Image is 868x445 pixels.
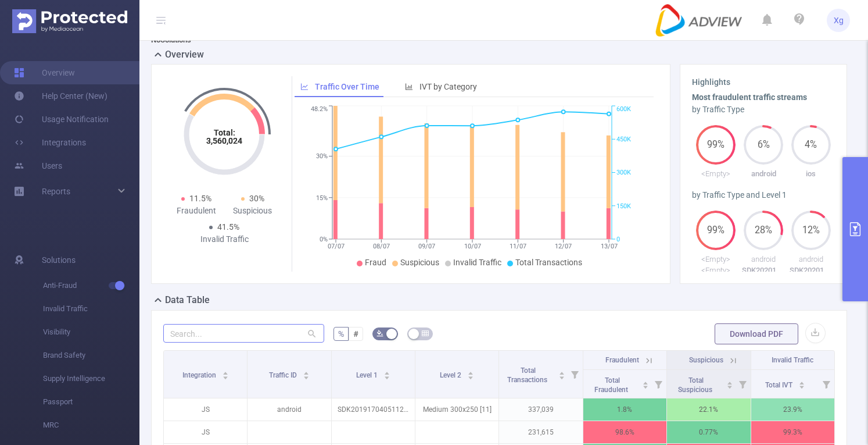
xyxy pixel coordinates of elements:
div: Fraudulent [168,205,224,217]
span: Reports [42,187,70,196]
span: 30% [249,194,264,203]
img: Protected Media [12,9,127,33]
span: Level 2 [440,371,463,379]
p: 231,615 [499,421,582,443]
p: JS [164,398,247,421]
div: Sort [383,370,390,377]
i: icon: caret-down [383,375,390,378]
tspan: 48.2% [311,106,328,113]
span: 6% [744,140,783,149]
span: Solutions [42,248,76,272]
p: android [740,168,787,180]
a: Help Center (New) [14,84,107,108]
span: Total Suspicious [678,376,714,394]
i: icon: caret-up [303,370,309,373]
div: Sort [558,370,565,377]
tspan: 08/07 [373,243,390,250]
span: Suspicious [689,356,723,364]
i: icon: caret-up [383,370,390,373]
tspan: 10/07 [464,243,481,250]
span: Traffic Over Time [315,82,379,91]
i: icon: bar-chart [405,83,413,91]
a: Reports [42,180,70,203]
h2: Data Table [165,293,210,307]
div: Invalid Traffic [196,233,253,245]
p: 0.77% [667,421,750,443]
span: Total IVT [765,381,794,389]
tspan: 300K [616,169,631,177]
i: icon: table [422,330,429,337]
span: Level 1 [356,371,379,379]
p: 23.9% [751,398,834,421]
div: Sort [303,370,310,377]
tspan: 0 [616,236,620,243]
span: Suspicious [400,258,439,267]
div: Sort [642,380,649,387]
i: icon: caret-up [558,370,565,373]
span: # [353,329,358,339]
i: icon: caret-down [468,375,474,378]
span: Total Transactions [515,258,582,267]
i: Filter menu [734,370,751,398]
a: Overview [14,61,75,84]
i: Filter menu [566,351,583,398]
span: Fraudulent [605,356,639,364]
span: 99% [696,140,736,149]
i: icon: caret-up [643,380,649,383]
i: icon: caret-down [558,375,565,378]
tspan: 09/07 [418,243,435,250]
span: Anti-Fraud [43,274,139,297]
span: 4% [791,140,831,149]
tspan: 07/07 [328,243,345,250]
p: SDK20201509031140ttvrnqxnz9myg1p [787,265,835,276]
i: icon: caret-up [726,380,733,383]
tspan: 15% [316,194,328,202]
p: Medium 300x250 [11] [415,398,498,421]
input: Search... [163,324,324,343]
span: Passport [43,390,139,414]
span: Visibility [43,321,139,344]
i: icon: caret-up [799,380,805,383]
tspan: 12/07 [555,243,572,250]
p: android [787,254,835,265]
span: Traffic ID [269,371,299,379]
div: by Traffic Type and Level 1 [692,189,834,201]
i: icon: caret-down [222,375,228,378]
p: android [740,254,787,265]
tspan: 11/07 [510,243,526,250]
span: Invalid Traffic [772,356,813,364]
span: 12% [791,226,831,235]
p: android [248,398,331,421]
span: 28% [744,226,783,235]
i: icon: caret-down [726,384,733,387]
i: icon: caret-down [303,375,309,378]
i: icon: line-chart [300,83,309,91]
i: icon: caret-down [799,384,805,387]
h2: Overview [165,48,204,62]
tspan: 3,560,024 [206,136,242,145]
i: icon: bg-colors [376,330,383,337]
p: 1.8% [583,398,666,421]
span: Total Transactions [507,366,549,384]
span: 99% [696,226,736,235]
span: <Empty> [701,255,730,264]
span: Invalid Traffic [43,297,139,321]
div: Sort [726,380,733,387]
span: % [338,329,344,339]
tspan: 0% [320,236,328,243]
tspan: Total: [214,128,235,137]
p: SDK20191704051127l2srxnf1rypym9h [332,398,415,421]
span: IVT by Category [419,82,477,91]
b: Most fraudulent traffic streams [692,92,807,102]
span: 41.5% [217,222,239,232]
span: Fraud [365,258,386,267]
div: Sort [798,380,805,387]
p: SDK20201815061031felwo9v70m9laf3 [740,265,787,276]
h3: Highlights [692,76,834,88]
tspan: 13/07 [601,243,618,250]
p: 337,039 [499,398,582,421]
p: 99.3% [751,421,834,443]
span: Brand Safety [43,344,139,367]
span: Total Fraudulent [594,376,630,394]
span: 11.5% [189,194,211,203]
